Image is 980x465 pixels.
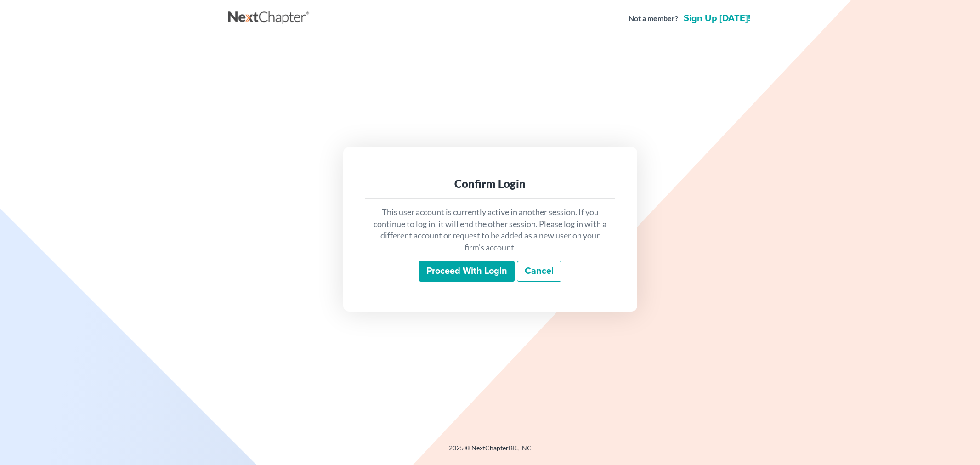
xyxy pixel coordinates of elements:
div: 2025 © NextChapterBK, INC [228,443,752,460]
div: Confirm Login [373,176,608,191]
a: Sign up [DATE]! [682,14,752,23]
a: Cancel [517,261,561,282]
strong: Not a member? [629,13,678,24]
input: Proceed with login [419,261,515,282]
p: This user account is currently active in another session. If you continue to log in, it will end ... [373,206,608,254]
